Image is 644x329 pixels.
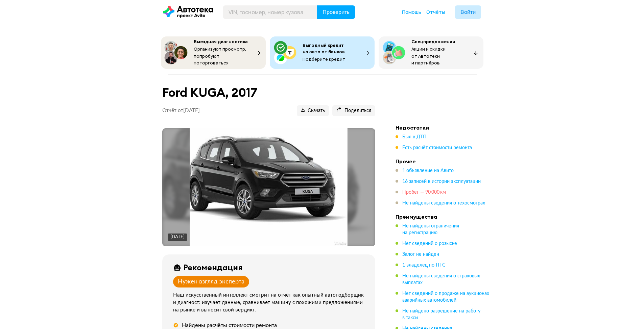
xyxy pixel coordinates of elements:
[402,241,457,246] span: Нет сведений о розыске
[460,9,476,15] span: Войти
[402,252,439,257] span: Залог не найден
[297,105,329,116] button: Скачать
[223,5,317,19] input: VIN, госномер, номер кузова
[170,234,185,240] div: [DATE]
[301,108,325,114] span: Скачать
[379,36,483,69] button: СпецпредложенияАкции и скидки от Автотеки и партнёров
[178,278,244,285] div: Нужен взгляд эксперта
[336,108,371,114] span: Поделиться
[162,107,200,114] p: Отчёт от [DATE]
[317,5,355,19] button: Проверить
[411,46,446,66] span: Акции и скидки от Автотеки и партнёров
[402,263,446,268] span: 1 владелец по ПТС
[270,36,375,69] button: Выгодный кредит на авто от банковПодберите кредит
[190,128,348,246] img: Main car
[402,135,427,139] span: Был в ДТП
[396,158,490,165] h4: Прочее
[173,292,367,314] div: Наш искусственный интеллект смотрит на отчёт как опытный автоподборщик и диагност: изучает данные...
[402,224,459,235] span: Не найдены ограничения на регистрацию
[396,213,490,220] h4: Преимущества
[332,105,375,116] button: Поделиться
[402,201,485,205] span: Не найдены сведения о техосмотрах
[323,9,350,15] span: Проверить
[182,322,277,329] div: Найдены расчёты стоимости ремонта
[402,9,421,16] a: Помощь
[396,124,490,131] h4: Недостатки
[183,263,243,272] div: Рекомендация
[161,36,266,69] button: Выездная диагностикаОрганизуют просмотр, попробуют поторговаться
[303,56,345,62] span: Подберите кредит
[303,42,345,55] span: Выгодный кредит на авто от банков
[402,309,480,320] span: Не найдено разрешение на работу в такси
[402,190,446,195] span: Пробег — 90 000 км
[455,5,481,19] button: Войти
[162,85,375,100] h1: Ford KUGA, 2017
[402,179,481,184] span: 16 записей в истории эксплуатации
[402,291,489,303] span: Нет сведений о продаже на аукционах аварийных автомобилей
[426,9,445,16] a: Отчёты
[194,38,248,45] span: Выездная диагностика
[411,38,455,45] span: Спецпредложения
[194,46,246,66] span: Организуют просмотр, попробуют поторговаться
[402,168,454,173] span: 1 объявление на Авито
[402,145,472,150] span: Есть расчёт стоимости ремонта
[402,274,480,285] span: Не найдены сведения о страховых выплатах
